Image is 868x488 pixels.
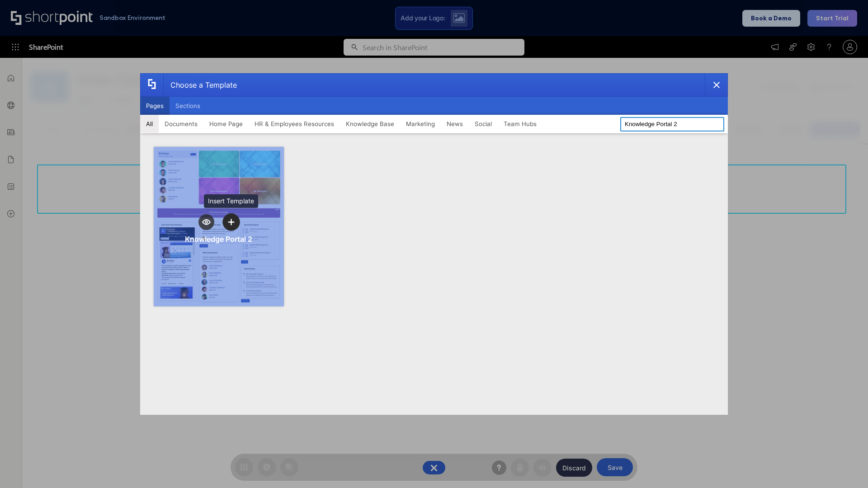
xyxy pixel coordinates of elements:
button: Sections [170,97,206,115]
button: HR & Employees Resources [249,115,340,133]
button: Documents [159,115,203,133]
button: Marketing [400,115,441,133]
div: Knowledge Portal 2 [185,235,252,244]
iframe: Chat Widget [823,445,868,488]
button: Pages [140,97,170,115]
button: Team Hubs [498,115,542,133]
button: Home Page [203,115,249,133]
button: Knowledge Base [340,115,400,133]
button: All [140,115,159,133]
div: template selector [140,73,728,415]
button: Social [469,115,498,133]
div: Choose a Template [163,74,237,96]
button: News [441,115,469,133]
input: Search [620,117,724,131]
